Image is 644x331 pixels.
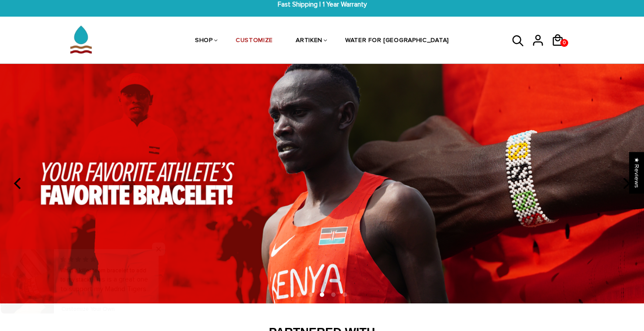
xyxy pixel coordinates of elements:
a: 0 [551,49,571,51]
span: 0 [561,37,568,49]
span: Close popup widget [152,243,165,256]
a: WATER FOR [GEOGRAPHIC_DATA] [345,18,449,64]
a: CUSTOMIZE [236,18,273,64]
button: previous [9,174,28,194]
a: ARTIKEN [296,18,322,64]
div: Click to open Judge.me floating reviews tab [629,152,644,194]
a: SHOP [195,18,213,64]
button: next [616,174,635,194]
